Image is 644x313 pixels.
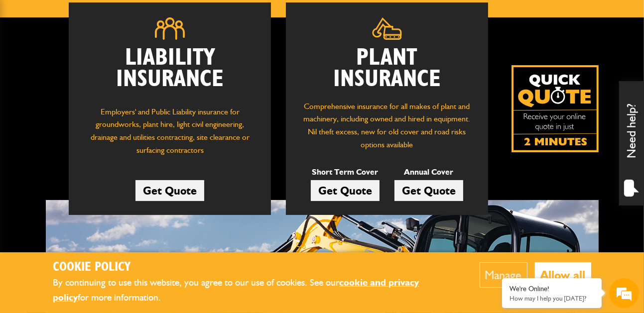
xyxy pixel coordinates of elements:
div: Need help? [619,81,644,206]
img: Quick Quote [512,65,599,152]
p: Comprehensive insurance for all makes of plant and machinery, including owned and hired in equipm... [301,100,473,151]
a: Get your insurance quote isn just 2-minutes [512,65,599,152]
p: Short Term Cover [311,166,380,179]
p: By continuing to use this website, you agree to our use of cookies. See our for more information. [53,275,449,306]
a: Get Quote [394,180,463,201]
a: cookie and privacy policy [53,277,419,304]
div: We're Online! [510,285,594,293]
a: Get Quote [311,180,380,201]
p: How may I help you today? [510,295,594,302]
button: Manage [480,262,527,288]
h2: Liability Insurance [84,47,256,96]
p: Annual Cover [394,166,463,179]
h2: Cookie Policy [53,260,449,275]
a: Get Quote [135,180,204,201]
button: Allow all [535,262,591,288]
p: Employers' and Public Liability insurance for groundworks, plant hire, light civil engineering, d... [84,105,256,162]
h2: Plant Insurance [301,47,473,90]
